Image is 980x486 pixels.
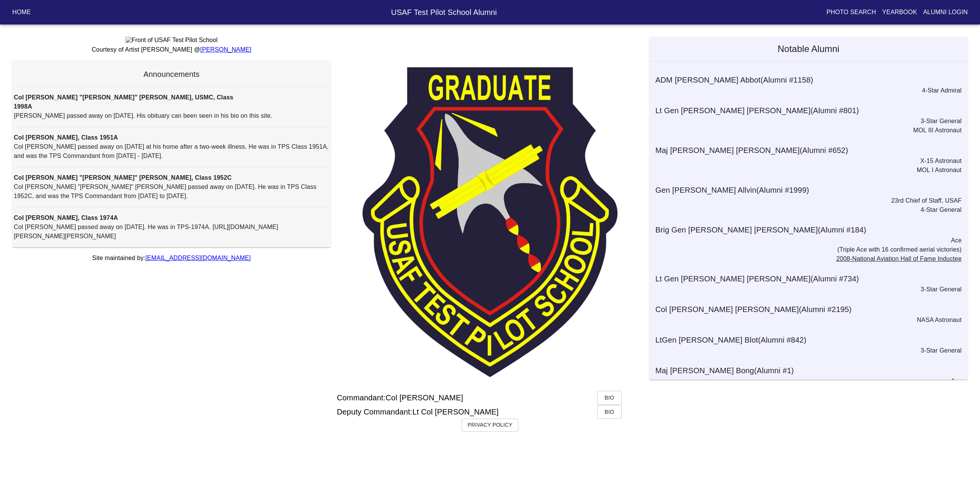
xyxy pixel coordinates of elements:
[597,391,622,405] button: Bio
[462,419,519,432] button: Privacy Policy
[597,405,622,419] button: Bio
[879,5,920,19] button: Yearbook
[603,393,616,403] span: Bio
[655,144,968,156] h6: Maj [PERSON_NAME] [PERSON_NAME] (Alumni # 652 )
[14,215,118,221] strong: Col [PERSON_NAME], Class 1974A
[649,377,962,386] p: Ace
[603,407,616,417] span: Bio
[649,196,962,205] p: 23rd Chief of Staff, USAF
[655,74,968,86] h6: ADM [PERSON_NAME] Abbot (Alumni # 1158 )
[649,86,962,95] p: 4-Star Admiral
[14,94,234,110] strong: Col [PERSON_NAME] "[PERSON_NAME]" [PERSON_NAME], USMC, Class 1998A
[655,224,968,236] h6: Brig Gen [PERSON_NAME] [PERSON_NAME] (Alumni # 184 )
[337,406,499,418] h6: Deputy Commandant: Lt Col [PERSON_NAME]
[649,236,962,245] p: Ace
[655,334,968,346] h6: LtGen [PERSON_NAME] Blot (Alumni # 842 )
[649,156,962,166] p: X-15 Astronaut
[649,315,962,325] p: NASA Astronaut
[920,5,971,19] button: Alumni Login
[882,8,917,17] p: Yearbook
[649,37,968,61] h5: Notable Alumni
[145,255,251,261] a: [EMAIL_ADDRESS][DOMAIN_NAME]
[649,245,962,254] p: (Triple Ace with 16 confirmed aerial victories)
[337,392,463,404] h6: Commandant: Col [PERSON_NAME]
[655,104,968,117] h6: Lt Gen [PERSON_NAME] [PERSON_NAME] (Alumni # 801 )
[126,37,218,44] img: Front of USAF Test Pilot School
[655,184,968,196] h6: Gen [PERSON_NAME] Allvin (Alumni # 1999 )
[14,142,329,161] p: Col [PERSON_NAME] passed away on [DATE] at his home after a two-week illness. He was in TPS Class...
[468,421,513,429] h6: Privacy Policy
[649,117,962,126] p: 3-Star General
[14,111,329,120] p: [PERSON_NAME] passed away on [DATE]. His obituary can been seen in his bio on this site.
[200,46,252,53] a: [PERSON_NAME]
[649,205,962,215] p: 4-Star General
[363,67,617,377] img: TPS Patch
[655,303,968,315] h6: Col [PERSON_NAME] [PERSON_NAME] (Alumni # 2195 )
[649,346,962,355] p: 3-Star General
[9,5,34,19] button: Home
[14,134,118,141] strong: Col [PERSON_NAME], Class 1951A
[14,223,329,241] p: Col [PERSON_NAME] passed away on [DATE]. He was in TPS-1974A. [URL][DOMAIN_NAME][PERSON_NAME][PER...
[655,364,968,377] h6: Maj [PERSON_NAME] Bong (Alumni # 1 )
[14,68,329,80] h6: Announcements
[12,254,331,263] p: Site maintained by:
[655,273,968,285] h6: Lt Gen [PERSON_NAME] [PERSON_NAME] (Alumni # 734 )
[649,126,962,135] p: MOL III Astronaut
[923,8,968,17] p: Alumni Login
[826,8,876,17] p: Photo Search
[649,166,962,175] p: MOL I Astronaut
[14,174,232,181] strong: Col [PERSON_NAME] "[PERSON_NAME]" [PERSON_NAME], Class 1952C
[14,182,329,201] p: Col [PERSON_NAME] "[PERSON_NAME]" [PERSON_NAME] passed away on [DATE]. He was in TPS Class 1952C,...
[649,285,962,294] p: 3-Star General
[823,5,879,19] button: Photo Search
[89,6,799,18] h6: USAF Test Pilot School Alumni
[836,255,962,262] a: 2008-National Aviation Hall of Fame Inductee
[12,45,331,54] p: Courtesy of Artist [PERSON_NAME] @
[12,8,31,17] p: Home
